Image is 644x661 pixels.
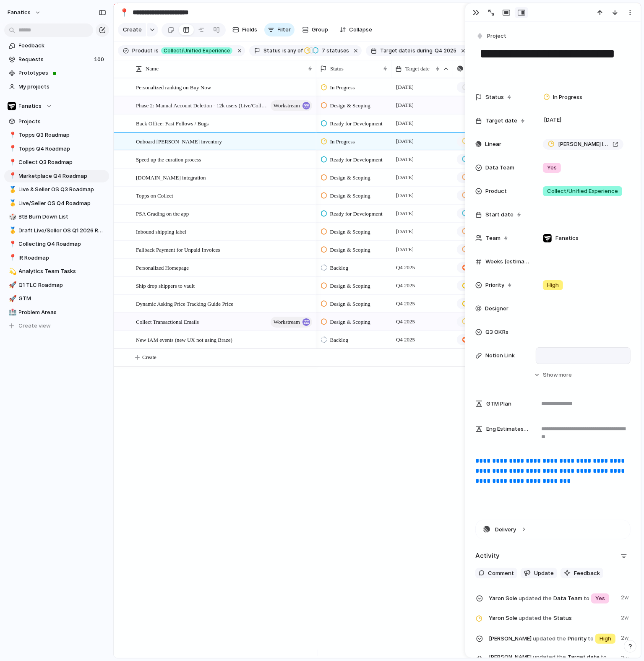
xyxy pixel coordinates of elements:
[488,569,514,578] span: Comment
[457,154,516,165] a: Speed up the curation process
[457,316,516,327] a: Improve the Braze Setup
[457,208,516,219] a: PSA Grading on the app
[489,612,616,624] span: Status
[486,400,511,408] span: GTM Plan
[394,299,417,309] span: Q4 2025
[405,65,430,73] span: Target date
[9,130,15,140] div: 📍
[394,263,417,273] span: Q4 2025
[330,282,370,290] span: Design & Scoping
[621,632,631,642] span: 2w
[485,187,507,195] span: Product
[19,294,106,303] span: GTM
[274,100,300,112] span: workstream
[4,100,109,112] button: Fanatics
[330,65,344,73] span: Status
[8,240,16,248] button: 📍
[8,281,16,289] button: 🚀
[264,23,295,36] button: Filter
[123,26,142,34] span: Create
[489,592,616,604] span: Data Team
[4,292,109,305] a: 🚀GTM
[8,308,16,317] button: 🏥
[435,47,456,55] span: Q4 2025
[330,264,348,272] span: Backlog
[558,140,609,148] span: [PERSON_NAME] Integration
[136,190,173,200] span: Topps on Collect
[4,306,109,319] div: 🏥Problem Areas
[600,635,611,643] span: High
[534,569,554,578] span: Update
[9,267,15,276] div: 💫
[9,226,15,235] div: 🥇
[281,46,305,55] button: isany of
[263,47,281,55] span: Status
[330,192,370,200] span: Design & Scoping
[485,281,504,289] span: Priority
[4,238,109,250] div: 📍Collecting Q4 Roadmap
[330,138,355,146] span: In Progress
[4,81,109,93] a: My projects
[136,317,199,326] span: Collect Transactional Emails
[394,245,416,255] span: [DATE]
[555,234,579,242] span: Fanatics
[457,190,516,201] a: Topps on Collect
[457,136,516,147] a: [PERSON_NAME] Integration
[19,131,106,139] span: Topps Q3 Roadmap
[595,594,605,603] span: Yes
[304,46,351,55] button: 7 statuses
[153,46,160,55] button: is
[4,129,109,141] a: 📍Topps Q3 Roadmap
[457,280,516,291] a: Open inLinear
[319,47,349,55] span: statuses
[330,174,370,182] span: Design & Scoping
[486,234,501,242] span: Team
[330,101,370,110] span: Design & Scoping
[4,53,109,66] a: Requests100
[485,351,515,360] span: Notion Link
[136,299,233,308] span: Dynamic Asking Price Tracking Guide Price
[19,145,106,153] span: Topps Q4 Roadmap
[19,158,106,167] span: Collect Q3 Roadmap
[19,42,106,50] span: Feedback
[475,367,631,383] button: Showmore
[457,226,516,237] a: Inbound shipping label
[330,318,370,326] span: Design & Scoping
[9,212,15,222] div: 🎲
[19,213,106,221] span: BtB Burn Down List
[4,197,109,210] a: 🥇Live/Seller OS Q4 Roadmap
[136,172,206,182] span: [DOMAIN_NAME] integration
[4,252,109,264] div: 📍IR Roadmap
[4,183,109,196] a: 🥇Live & Seller OS Q3 Roadmap
[4,115,109,128] a: Projects
[136,245,220,254] span: Fallback Payment for Unpaid Invoices
[485,93,504,101] span: Status
[489,632,616,645] span: Priority
[8,158,16,167] button: 📍
[8,254,16,262] button: 📍
[457,298,516,309] a: Open inLinear
[349,26,373,34] span: Collapse
[487,32,506,40] span: Project
[4,67,109,79] a: Prototypes
[9,239,15,249] div: 📍
[489,594,517,603] span: Yaron Sole
[519,594,552,603] span: updated the
[457,262,516,273] a: Open inLinear
[94,55,106,64] span: 100
[229,23,261,36] button: Fields
[330,300,370,308] span: Design & Scoping
[542,115,564,125] span: [DATE]
[485,117,517,125] span: Target date
[136,136,222,146] span: Onboard [PERSON_NAME] inventory
[485,211,514,219] span: Start date
[394,208,416,219] span: [DATE]
[574,569,600,578] span: Feedback
[19,308,106,317] span: Problem Areas
[4,224,109,237] a: 🥇Draft Live/Seller OS Q1 2026 Roadmap
[19,199,106,208] span: Live/Seller OS Q4 Roadmap
[4,320,109,332] button: Create view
